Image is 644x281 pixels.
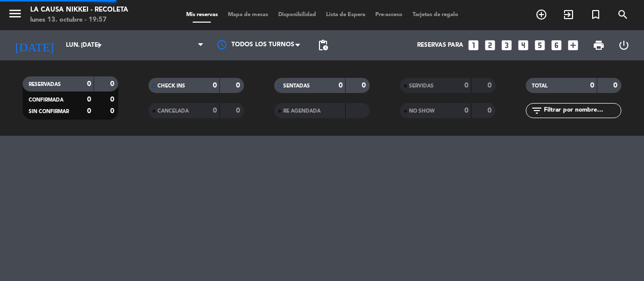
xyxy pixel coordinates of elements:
span: Lista de Espera [321,12,370,18]
strong: 0 [213,82,217,89]
strong: 0 [464,107,468,114]
strong: 0 [362,82,368,89]
i: add_box [567,39,580,52]
i: exit_to_app [562,9,575,21]
span: RE AGENDADA [283,109,320,114]
span: NO SHOW [409,109,435,114]
strong: 0 [110,96,116,103]
span: pending_actions [317,39,329,51]
i: menu [8,6,23,21]
i: looks_two [484,39,497,52]
span: Disponibilidad [273,12,321,18]
i: [DATE] [8,34,61,56]
i: power_settings_new [618,39,630,51]
div: lunes 13. octubre - 19:57 [30,15,128,25]
i: looks_one [467,39,480,52]
i: looks_5 [533,39,546,52]
span: SIN CONFIRMAR [29,109,69,114]
span: TOTAL [532,83,547,88]
span: SERVIDAS [409,83,434,88]
div: LOG OUT [611,30,636,60]
span: Mapa de mesas [223,12,273,18]
strong: 0 [236,107,242,114]
input: Filtrar por nombre... [543,105,621,116]
i: looks_6 [550,39,563,52]
button: menu [8,6,23,25]
div: La Causa Nikkei - Recoleta [30,5,128,15]
i: arrow_drop_down [94,39,106,51]
span: print [593,39,605,51]
span: SENTADAS [283,83,310,88]
i: looks_4 [517,39,530,52]
span: CANCELADA [157,109,189,114]
i: search [617,9,629,21]
span: RESERVADAS [29,82,61,87]
strong: 0 [110,108,116,115]
span: Pre-acceso [370,12,408,18]
strong: 0 [613,82,619,89]
span: CHECK INS [157,83,185,88]
span: Mis reservas [181,12,223,18]
i: filter_list [531,105,543,117]
strong: 0 [590,82,594,89]
strong: 0 [236,82,242,89]
strong: 0 [87,108,91,115]
span: Tarjetas de regalo [408,12,463,18]
strong: 0 [87,96,91,103]
span: Reservas para [417,42,463,49]
strong: 0 [488,107,494,114]
strong: 0 [464,82,468,89]
i: add_circle_outline [535,9,547,21]
i: looks_3 [500,39,513,52]
strong: 0 [339,82,343,89]
i: turned_in_not [590,9,602,21]
span: CONFIRMADA [29,98,63,103]
strong: 0 [488,82,494,89]
strong: 0 [110,80,116,87]
strong: 0 [87,80,91,87]
strong: 0 [213,107,217,114]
